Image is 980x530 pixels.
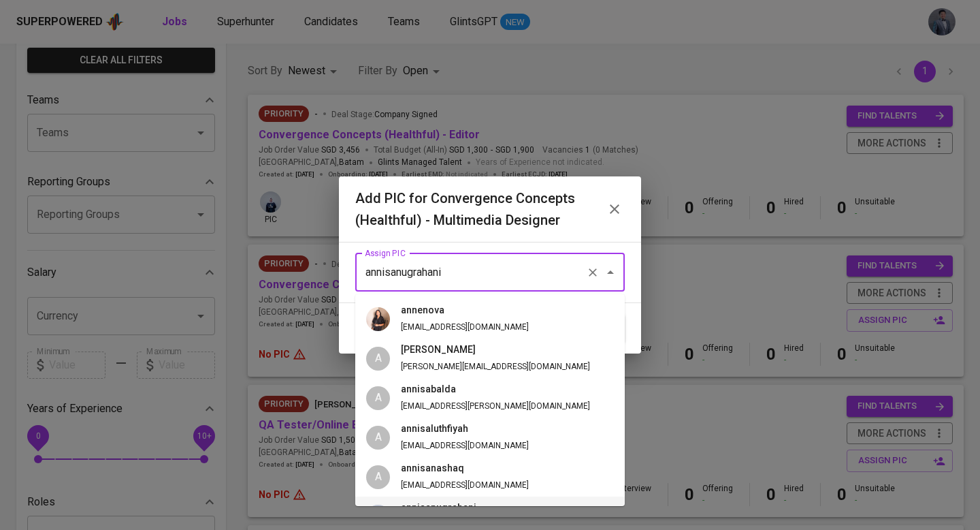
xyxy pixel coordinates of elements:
span: [EMAIL_ADDRESS][PERSON_NAME][DOMAIN_NAME] [401,401,590,411]
h6: annisabalda [401,382,590,397]
button: Clear [583,263,602,282]
span: [EMAIL_ADDRESS][DOMAIN_NAME] [401,441,529,450]
h6: annenova [401,303,529,318]
button: Close [601,263,620,282]
div: A [366,347,390,371]
div: A [366,426,390,450]
h6: Add PIC for Convergence Concepts (Healthful) - Multimedia Designer [355,187,593,231]
span: [PERSON_NAME][EMAIL_ADDRESS][DOMAIN_NAME] [401,362,590,371]
h6: [PERSON_NAME] [401,343,590,358]
h6: annisaluthfiyah [401,422,529,437]
img: annisa@glints.com [366,505,390,529]
div: A [366,386,390,410]
h6: annisanugrahani [401,501,529,516]
div: A [366,465,390,489]
h6: annisanashaq [401,461,529,476]
span: [EMAIL_ADDRESS][DOMAIN_NAME] [401,322,529,332]
img: annenova@glints.com [366,307,390,331]
span: [EMAIL_ADDRESS][DOMAIN_NAME] [401,480,529,490]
